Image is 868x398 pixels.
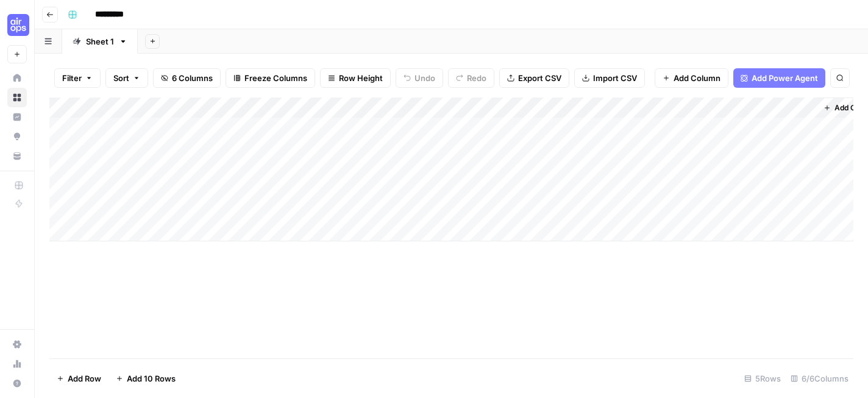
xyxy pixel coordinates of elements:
span: Sort [113,72,129,84]
a: Your Data [7,146,27,166]
a: Sheet 1 [62,29,138,54]
a: Settings [7,335,27,354]
button: Import CSV [574,68,645,88]
button: 6 Columns [153,68,221,88]
span: Undo [414,72,435,84]
img: Cohort 5 Logo [7,14,29,36]
a: Usage [7,354,27,374]
button: Add Power Agent [733,68,825,88]
span: 6 Columns [172,72,213,84]
button: Freeze Columns [226,68,315,88]
span: Export CSV [518,72,561,84]
button: Row Height [320,68,391,88]
button: Help + Support [7,374,27,393]
button: Add 10 Rows [108,369,183,388]
a: Browse [7,88,27,107]
span: Freeze Columns [244,72,307,84]
button: Redo [448,68,494,88]
button: Workspace: Cohort 5 [7,10,27,40]
div: Sheet 1 [86,35,114,48]
a: Insights [7,107,27,127]
span: Add Column [674,72,720,84]
span: Import CSV [593,72,637,84]
button: Add Row [49,369,108,388]
button: Add Column [655,68,728,88]
div: 5 Rows [739,369,786,388]
button: Export CSV [499,68,569,88]
button: Filter [54,68,101,88]
span: Add Row [68,372,101,385]
div: 6/6 Columns [786,369,853,388]
span: Add Power Agent [752,72,818,84]
span: Redo [467,72,486,84]
a: Opportunities [7,127,27,146]
span: Filter [62,72,82,84]
span: Row Height [339,72,383,84]
button: Undo [396,68,443,88]
button: Sort [105,68,148,88]
span: Add 10 Rows [127,372,176,385]
a: Home [7,68,27,88]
